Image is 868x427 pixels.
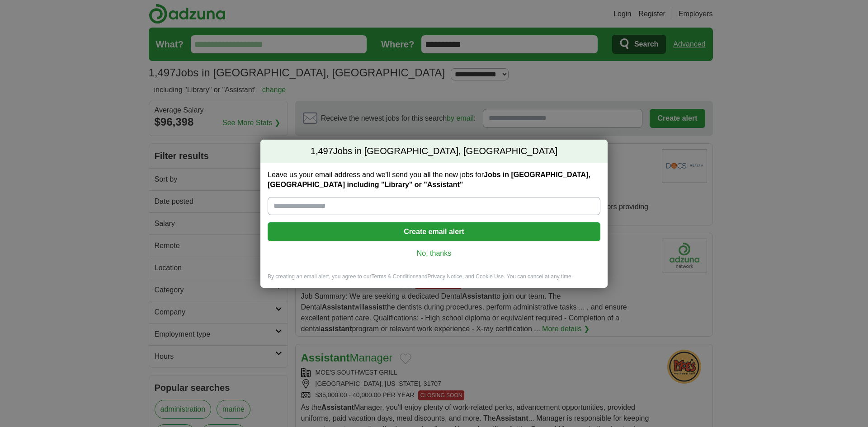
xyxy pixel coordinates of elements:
[311,145,333,158] span: 1,497
[428,273,462,280] a: Privacy Notice
[260,140,608,163] h2: Jobs in [GEOGRAPHIC_DATA], [GEOGRAPHIC_DATA]
[371,273,418,280] a: Terms & Conditions
[268,222,600,241] button: Create email alert
[260,273,608,288] div: By creating an email alert, you agree to our and , and Cookie Use. You can cancel at any time.
[268,170,600,190] label: Leave us your email address and we'll send you all the new jobs for
[275,249,593,258] a: No, thanks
